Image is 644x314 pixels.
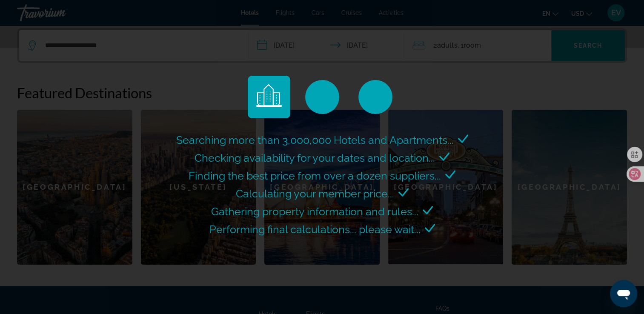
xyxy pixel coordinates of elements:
iframe: Az üzenetküldési ablak megnyitására szolgáló gomb [610,280,637,307]
span: Calculating your member price... [236,187,394,200]
span: Finding the best price from over a dozen suppliers... [189,169,441,182]
span: Checking availability for your dates and location... [195,151,435,164]
span: Gathering property information and rules... [211,205,418,218]
span: Searching more than 3,000,000 Hotels and Apartments... [176,134,454,146]
span: Performing final calculations... please wait... [209,223,421,236]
